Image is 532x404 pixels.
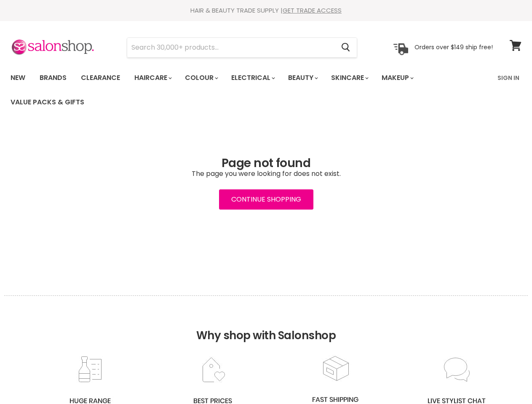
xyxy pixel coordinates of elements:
[127,37,357,58] form: Product
[75,69,126,87] a: Clearance
[492,69,524,87] a: Sign In
[127,38,334,57] input: Search
[414,43,493,51] p: Orders over $149 ship free!
[4,295,528,355] h2: Why shop with Salonshop
[219,189,313,210] a: Continue Shopping
[225,69,280,87] a: Electrical
[33,69,73,87] a: Brands
[334,38,357,57] button: Search
[4,66,492,114] ul: Main menu
[282,69,323,87] a: Beauty
[11,170,521,178] p: The page you were looking for does not exist.
[325,69,374,87] a: Skincare
[375,69,419,87] a: Makeup
[283,6,342,15] a: GET TRADE ACCESS
[4,69,32,87] a: New
[4,93,91,111] a: Value Packs & Gifts
[179,69,223,87] a: Colour
[128,69,177,87] a: Haircare
[11,157,521,170] h1: Page not found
